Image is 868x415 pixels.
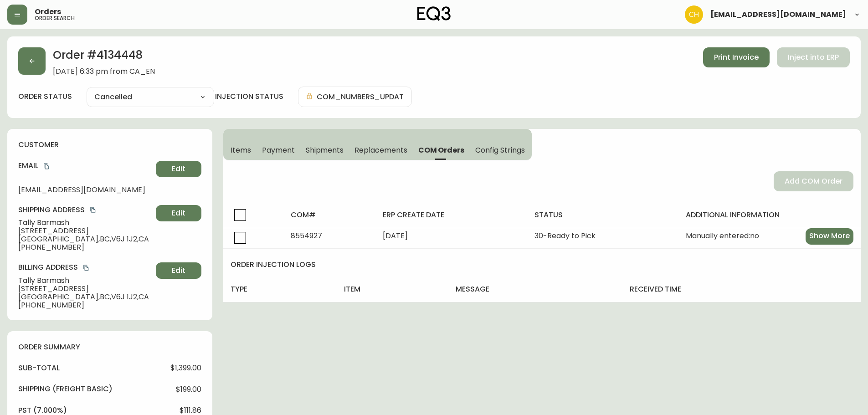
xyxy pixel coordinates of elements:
img: 6288462cea190ebb98a2c2f3c744dd7e [685,5,703,24]
button: Print Invoice [703,47,770,67]
span: Payment [262,145,295,155]
span: Manually entered: no [686,232,759,240]
span: Show More [809,231,850,241]
span: Shipments [306,145,344,155]
h4: Billing Address [18,262,152,272]
span: 8554927 [291,231,322,241]
button: Show More [806,228,853,245]
span: Edit [172,164,185,174]
h4: erp create date [383,210,520,220]
span: [GEOGRAPHIC_DATA] , BC , V6J 1J2 , CA [18,235,152,243]
h4: order injection logs [231,260,861,270]
span: Orders [35,8,61,15]
span: [EMAIL_ADDRESS][DOMAIN_NAME] [710,11,846,18]
h4: message [456,284,615,294]
span: [DATE] [383,231,408,241]
span: Edit [172,208,185,218]
span: $199.00 [176,385,201,394]
span: Replacements [354,145,407,155]
span: Tally Barmash [18,277,152,285]
button: Edit [156,262,201,279]
span: Print Invoice [714,52,759,62]
span: COM Orders [418,145,465,155]
span: 30 - Ready to Pick [534,231,596,241]
span: [DATE] 6:33 pm from CA_EN [53,67,155,76]
span: [PHONE_NUMBER] [18,301,152,309]
h4: com# [291,210,368,220]
h4: received time [630,284,853,294]
span: Edit [172,266,185,276]
h2: Order # 4134448 [53,47,155,67]
span: Tally Barmash [18,219,152,227]
h4: injection status [215,92,283,102]
span: Items [231,145,251,155]
span: [STREET_ADDRESS] [18,285,152,293]
span: [STREET_ADDRESS] [18,227,152,235]
h4: customer [18,140,201,150]
h4: Shipping ( Freight Basic ) [18,384,113,394]
img: logo [417,6,451,21]
button: Edit [156,161,201,177]
button: copy [82,263,91,272]
h4: sub-total [18,363,60,373]
h4: status [534,210,671,220]
span: Config Strings [475,145,524,155]
h4: Shipping Address [18,205,152,215]
span: $111.86 [180,406,201,415]
span: [PHONE_NUMBER] [18,243,152,251]
button: Edit [156,205,201,221]
button: copy [42,162,51,171]
label: order status [18,92,72,102]
h4: order summary [18,342,201,352]
h4: additional information [686,210,853,220]
h4: item [344,284,441,294]
h5: order search [35,15,75,21]
button: copy [88,205,98,215]
h4: type [231,284,329,294]
span: $1,399.00 [170,364,201,372]
h4: Email [18,161,152,171]
span: [EMAIL_ADDRESS][DOMAIN_NAME] [18,186,152,194]
span: [GEOGRAPHIC_DATA] , BC , V6J 1J2 , CA [18,293,152,301]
